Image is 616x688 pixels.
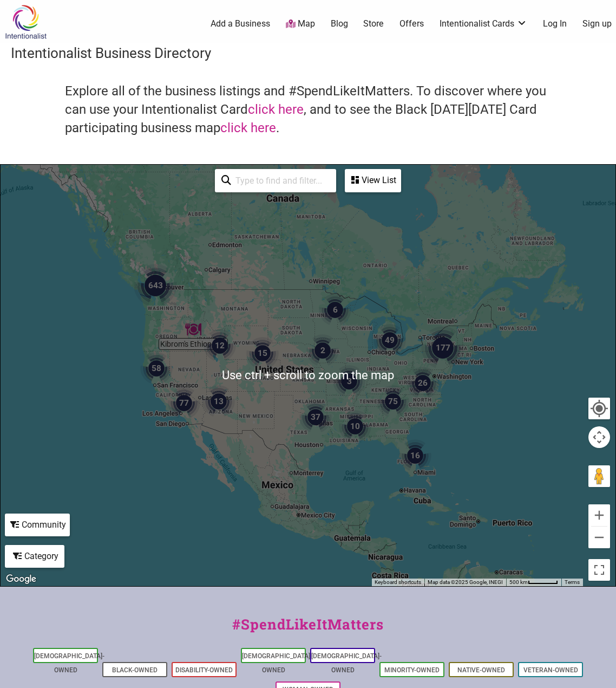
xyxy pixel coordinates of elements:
[377,385,409,418] div: 75
[5,545,64,568] div: Filter by category
[373,324,406,356] div: 49
[168,387,200,419] div: 77
[5,514,70,536] div: Filter by Community
[140,352,173,385] div: 58
[588,426,610,448] button: Map camera controls
[306,334,339,367] div: 2
[299,401,332,433] div: 37
[204,329,236,362] div: 12
[248,102,304,117] a: click here
[331,18,348,30] a: Blog
[3,572,39,586] img: Google
[407,367,439,399] div: 26
[319,294,351,326] div: 6
[509,579,528,585] span: 500 km
[523,666,578,674] a: Veteran-Owned
[175,666,233,674] a: Disability-Owned
[375,579,421,586] button: Keyboard shortcuts
[286,18,315,30] a: Map
[215,169,336,192] div: Type to search and filter
[384,666,440,674] a: Minority-Owned
[231,170,330,191] input: Type to find and filter...
[6,546,63,567] div: Category
[421,326,464,369] div: 177
[582,18,612,30] a: Sign up
[565,579,580,585] a: Terms (opens in new tab)
[363,18,384,30] a: Store
[346,170,400,191] div: View List
[3,572,39,586] a: Open this area in Google Maps (opens a new window)
[65,82,551,137] h4: Explore all of the business listings and #SpendLikeItMatters. To discover where you can use your ...
[339,410,371,443] div: 10
[34,652,104,674] a: [DEMOGRAPHIC_DATA]-Owned
[185,321,201,337] div: Kibrom's Ethiopean & Eritrean Food
[11,43,605,63] h3: Intentionalist Business Directory
[134,264,177,307] div: 643
[457,666,505,674] a: Native-Owned
[588,527,610,548] button: Zoom out
[345,169,401,192] div: See a list of the visible businesses
[399,439,431,472] div: 16
[246,337,279,369] div: 15
[211,18,270,30] a: Add a Business
[440,18,527,30] a: Intentionalist Cards
[202,385,235,418] div: 13
[399,18,424,30] a: Offers
[428,579,503,585] span: Map data ©2025 Google, INEGI
[588,398,610,419] button: Your Location
[242,652,312,674] a: [DEMOGRAPHIC_DATA]-Owned
[588,465,610,487] button: Drag Pegman onto the map to open Street View
[220,120,276,135] a: click here
[333,365,365,398] div: 3
[506,579,561,586] button: Map Scale: 500 km per 52 pixels
[112,666,158,674] a: Black-Owned
[6,515,69,535] div: Community
[588,504,610,526] button: Zoom in
[543,18,567,30] a: Log In
[311,652,382,674] a: [DEMOGRAPHIC_DATA]-Owned
[588,559,611,581] button: Toggle fullscreen view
